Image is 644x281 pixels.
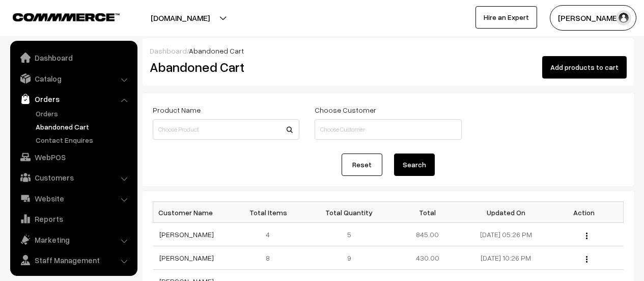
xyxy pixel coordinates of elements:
a: [PERSON_NAME] [159,253,214,262]
a: Hire an Expert [475,6,537,29]
th: Total Quantity [310,202,388,223]
button: Add products to cart [542,56,627,79]
td: 430.00 [388,246,467,270]
img: user [616,10,631,25]
a: Contact Enquires [33,135,134,145]
img: Menu [586,256,587,263]
a: Reset [342,154,382,176]
a: Customers [13,168,134,187]
td: 9 [310,246,388,270]
th: Total [388,202,467,223]
a: Staff Management [13,251,134,269]
input: Choose Product [153,119,299,140]
td: 4 [232,223,310,246]
a: COMMMERCE [13,10,102,22]
th: Total Items [232,202,310,223]
label: Product Name [153,105,201,115]
a: Marketing [13,231,134,249]
input: Choose Customer [315,119,461,140]
img: Menu [586,233,587,239]
button: Search [394,154,435,176]
button: [PERSON_NAME] [550,5,636,31]
button: [DOMAIN_NAME] [115,5,245,31]
th: Action [545,202,624,223]
a: [PERSON_NAME] [159,230,214,239]
a: Catalog [13,69,134,88]
div: / [150,45,627,56]
th: Customer Name [153,202,232,223]
a: Orders [33,108,134,119]
td: [DATE] 05:26 PM [467,223,545,246]
th: Updated On [467,202,545,223]
td: 5 [310,223,388,246]
label: Choose Customer [315,105,376,115]
a: Dashboard [13,48,134,67]
a: Abandoned Cart [33,121,134,132]
a: Dashboard [150,46,187,55]
td: 8 [232,246,310,270]
img: COMMMERCE [13,13,120,21]
h2: Abandoned Cart [150,59,298,75]
a: Reports [13,210,134,228]
a: Website [13,189,134,208]
td: [DATE] 10:26 PM [467,246,545,270]
a: Orders [13,90,134,108]
td: 845.00 [388,223,467,246]
span: Abandoned Cart [189,46,244,55]
a: WebPOS [13,148,134,166]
